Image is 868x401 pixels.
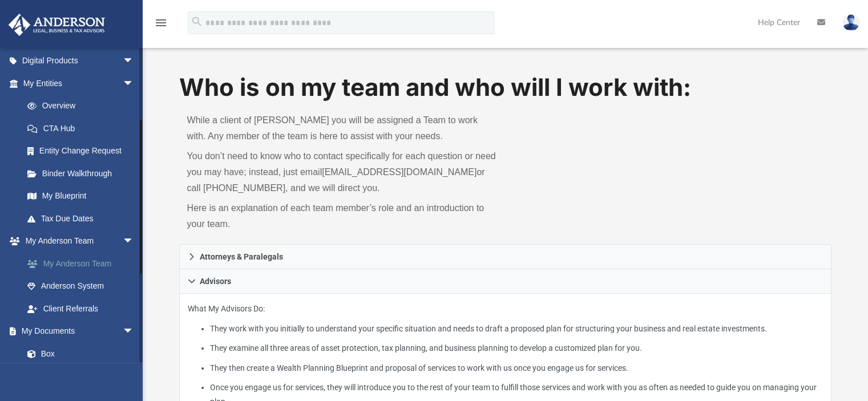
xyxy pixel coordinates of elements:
[187,112,498,144] p: While a client of [PERSON_NAME] you will be assigned a Team to work with. Any member of the team ...
[179,244,832,269] a: Attorneys & Paralegals
[16,95,151,118] a: Overview
[8,320,146,343] a: My Documentsarrow_drop_down
[210,341,823,355] li: They examine all three areas of asset protection, tax planning, and business planning to develop ...
[16,162,151,185] a: Binder Walkthrough
[16,185,146,208] a: My Blueprint
[123,320,146,343] span: arrow_drop_down
[179,71,832,104] h1: Who is on my team and who will I work with:
[179,269,832,294] a: Advisors
[5,14,108,36] img: Anderson Advisors Platinum Portal
[154,16,168,30] i: menu
[842,14,859,31] img: User Pic
[16,252,151,275] a: My Anderson Team
[8,50,151,72] a: Digital Productsarrow_drop_down
[16,140,151,163] a: Entity Change Request
[200,277,231,285] span: Advisors
[123,50,146,73] span: arrow_drop_down
[187,200,498,232] p: Here is an explanation of each team member’s role and an introduction to your team.
[16,342,140,365] a: Box
[210,361,823,375] li: They then create a Wealth Planning Blueprint and proposal of services to work with us once you en...
[8,72,151,95] a: My Entitiesarrow_drop_down
[322,167,477,177] a: [EMAIL_ADDRESS][DOMAIN_NAME]
[16,275,151,298] a: Anderson System
[16,297,151,320] a: Client Referrals
[187,148,498,196] p: You don’t need to know who to contact specifically for each question or need you may have; instea...
[191,15,203,28] i: search
[123,72,146,95] span: arrow_drop_down
[123,230,146,253] span: arrow_drop_down
[16,207,151,230] a: Tax Due Dates
[16,117,151,140] a: CTA Hub
[154,22,168,30] a: menu
[200,253,283,261] span: Attorneys & Paralegals
[8,230,151,253] a: My Anderson Teamarrow_drop_down
[210,322,823,336] li: They work with you initially to understand your specific situation and needs to draft a proposed ...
